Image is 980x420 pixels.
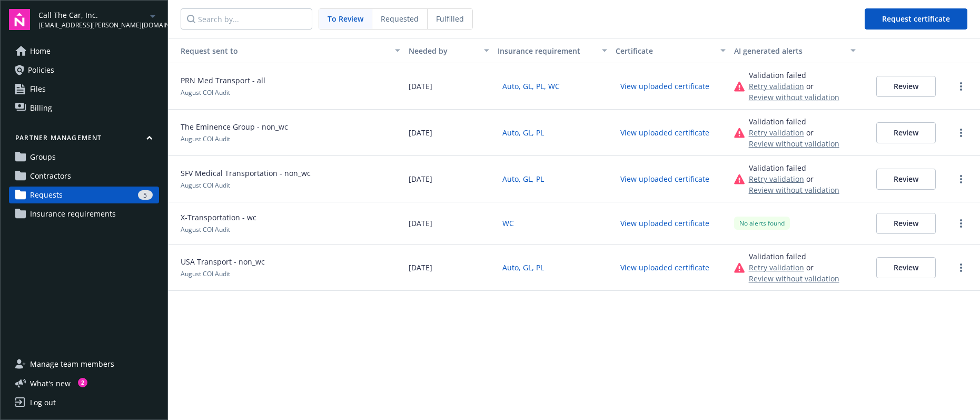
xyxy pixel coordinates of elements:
[181,256,265,267] span: USA Transport - non_wc
[328,13,363,24] span: To Review
[498,171,549,187] button: Auto, GL, PL
[381,13,419,24] span: Requested
[955,126,967,139] a: more
[749,262,804,273] button: Retry validation
[30,378,71,389] span: What ' s new
[749,92,839,103] button: Review without validation
[9,9,30,30] img: navigator-logo.svg
[749,81,804,92] button: Retry validation
[498,259,549,276] button: Auto, GL, PL
[404,38,493,63] button: Needed by
[616,124,714,141] button: View uploaded certificate
[882,14,950,24] span: Request certificate
[138,190,153,200] div: 5
[409,81,432,92] span: [DATE]
[181,134,230,143] span: August COI Audit
[749,116,839,127] div: Validation failed
[611,38,730,63] button: Certificate
[181,269,230,278] span: August COI Audit
[146,9,159,22] a: arrowDropDown
[181,88,230,97] span: August COI Audit
[30,43,51,60] span: Home
[30,394,56,411] div: Log out
[409,45,477,56] div: Needed by
[436,13,464,24] span: Fulfilled
[955,173,967,185] a: more
[498,124,549,141] button: Auto, GL, PL
[749,127,839,149] div: or
[9,168,159,184] a: Contractors
[749,162,839,173] div: Validation failed
[38,9,146,21] span: Call The Car, Inc.
[616,259,714,276] button: View uploaded certificate
[30,81,46,97] span: Files
[9,100,159,116] a: Billing
[38,9,159,30] button: Call The Car, Inc.[EMAIL_ADDRESS][PERSON_NAME][DOMAIN_NAME]arrowDropDown
[498,45,596,56] div: Insurance requirement
[172,45,389,56] div: Request sent to
[749,173,839,196] div: or
[9,149,159,165] a: Groups
[9,187,159,203] a: Requests5
[876,213,936,234] button: Review
[9,378,87,389] button: What's new2
[749,273,839,284] button: Review without validation
[9,356,159,373] a: Manage team members
[409,218,432,229] span: [DATE]
[30,168,71,184] span: Contractors
[876,76,936,97] button: Review
[749,70,839,81] div: Validation failed
[30,149,56,165] span: Groups
[955,217,967,230] a: more
[616,215,714,231] button: View uploaded certificate
[749,251,839,262] div: Validation failed
[749,173,804,184] button: Retry validation
[616,171,714,187] button: View uploaded certificate
[749,138,839,149] button: Review without validation
[493,38,612,63] button: Insurance requirement
[38,21,146,30] span: [EMAIL_ADDRESS][PERSON_NAME][DOMAIN_NAME]
[409,173,432,184] span: [DATE]
[616,45,714,56] div: Certificate
[9,81,159,97] a: Files
[9,206,159,222] a: Insurance requirements
[181,212,256,223] span: X-Transportation - wc
[498,78,565,94] button: Auto, GL, PL, WC
[749,81,839,103] div: or
[409,262,432,273] span: [DATE]
[876,122,936,143] button: Review
[749,127,804,138] button: Retry validation
[30,100,52,116] span: Billing
[865,8,967,30] button: Request certificate
[181,121,288,132] span: The Eminence Group - non_wc
[734,45,844,56] div: AI generated alerts
[30,206,116,222] span: Insurance requirements
[30,356,114,373] span: Manage team members
[730,38,860,63] button: AI generated alerts
[181,225,230,234] span: August COI Audit
[955,261,967,274] a: more
[9,62,159,79] a: Policies
[181,168,311,179] span: SFV Medical Transportation - non_wc
[181,75,265,86] span: PRN Med Transport - all
[78,378,87,387] div: 2
[955,80,967,93] a: more
[9,43,159,60] a: Home
[876,169,936,190] button: Review
[30,187,63,203] span: Requests
[9,133,159,146] button: Partner management
[749,262,839,284] div: or
[616,78,714,94] button: View uploaded certificate
[749,184,839,196] button: Review without validation
[734,217,790,230] div: No alerts found
[498,215,519,231] button: WC
[409,127,432,138] span: [DATE]
[181,8,312,30] input: Search by...
[181,181,230,190] span: August COI Audit
[876,257,936,278] button: Review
